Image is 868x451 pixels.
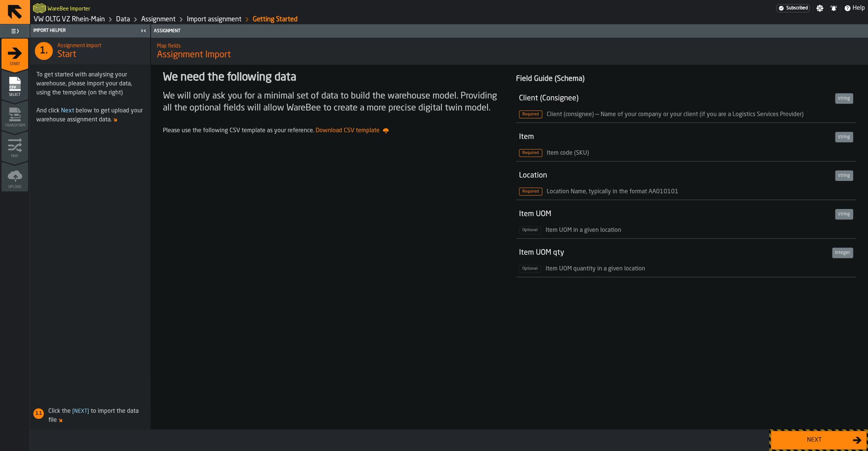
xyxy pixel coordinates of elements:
span: ] [87,409,89,414]
div: Import Helper [32,28,138,33]
header: Assignment [151,24,868,38]
a: link-to-/wh/i/44979e6c-6f66-405e-9874-c1e29f02a54a/data [116,15,130,24]
span: Download CSV template [316,126,389,135]
div: Location [519,170,832,181]
span: Next [61,108,74,114]
label: button-toggle-Help [841,4,868,13]
span: 1.1 [34,411,43,416]
div: Assignment [152,28,867,34]
div: integer [832,248,853,258]
a: link-to-/wh/i/44979e6c-6f66-405e-9874-c1e29f02a54a [34,15,105,24]
header: Import Helper [30,24,150,37]
span: Optional [519,265,541,273]
div: 1. [35,42,53,60]
div: Client (Consignee) [519,93,832,104]
span: Client (consignee) — Name of your company or your client (if you are a Logistics Services Provider) [547,112,804,118]
span: Item UOM quantity in a given location [546,266,645,272]
button: button-Next [771,431,867,450]
li: menu Map [1,131,28,161]
span: Required [519,188,542,196]
span: Required [519,149,542,157]
label: button-toggle-Notifications [827,4,840,12]
a: logo-header [33,1,46,15]
h2: Sub Title [48,4,90,12]
div: string [835,170,853,181]
span: Please use the following CSV template as your reference. [163,128,314,134]
div: string [835,93,853,104]
li: menu Upload [1,161,28,191]
div: Click the to import the data file [30,407,147,425]
span: Location Name, typically in the format AA010101 [547,189,679,195]
span: Select [1,93,28,97]
span: Required [519,111,542,118]
li: menu Transform [1,100,28,130]
span: Optional [519,226,541,234]
div: title-Start [30,37,150,64]
div: Next [776,436,853,445]
div: And click below to get upload your warehouse assignment data. [36,106,144,124]
div: Item UOM [519,209,832,220]
nav: Breadcrumb [33,15,449,24]
span: [ [72,409,74,414]
div: Item UOM qty [519,248,829,258]
span: Assignment Import [157,49,862,61]
div: We need the following data [163,71,503,84]
span: Item code (SKU) [547,150,589,156]
span: Item UOM in a given location [546,227,621,233]
div: We will only ask you for a minimal set of data to build the warehouse model. Providing all the op... [163,90,503,114]
a: link-to-/wh/i/44979e6c-6f66-405e-9874-c1e29f02a54a/import/assignment [253,15,298,24]
label: button-toggle-Close me [138,26,149,35]
span: Start [1,62,28,66]
a: link-to-/wh/i/44979e6c-6f66-405e-9874-c1e29f02a54a/import/assignment/ [187,15,242,24]
li: menu Select [1,69,28,99]
span: Start [57,49,76,61]
span: Help [853,4,865,13]
div: Field Guide (Schema) [516,74,856,84]
label: button-toggle-Toggle Full Menu [1,26,28,36]
a: Download CSV template [316,126,389,136]
div: Menu Subscription [776,4,810,12]
h2: Sub Title [57,41,144,49]
li: menu Start [1,39,28,69]
label: button-toggle-Settings [813,4,826,12]
div: title-Assignment Import [151,38,868,65]
a: link-to-/wh/i/44979e6c-6f66-405e-9874-c1e29f02a54a/data/assignments/ [141,15,176,24]
span: Subscribed [786,6,808,11]
span: Transform [1,124,28,128]
span: Map [1,154,28,158]
div: To get started with analysing your warehouse, please import your data, using the template (on the... [36,70,144,97]
a: link-to-/wh/i/44979e6c-6f66-405e-9874-c1e29f02a54a/settings/billing [776,4,810,12]
span: Upload [1,185,28,189]
div: string [835,209,853,220]
div: string [835,132,853,142]
div: Item [519,132,832,142]
span: Next [71,409,91,414]
h2: Sub Title [157,42,862,49]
